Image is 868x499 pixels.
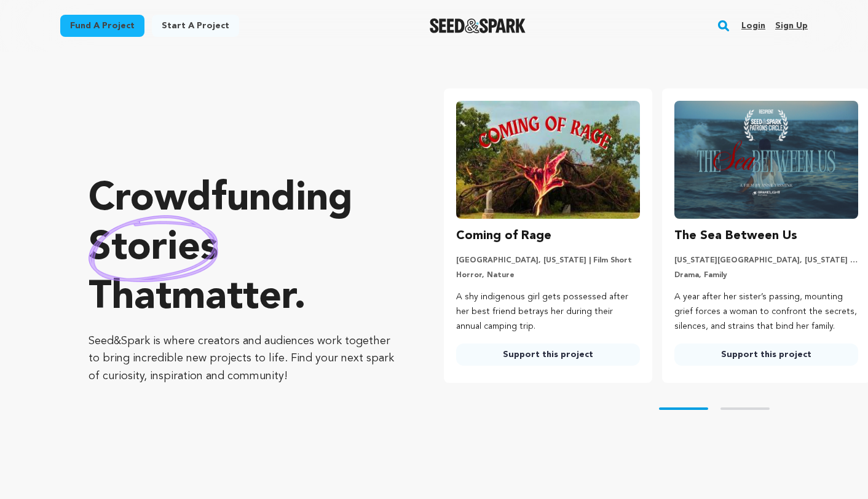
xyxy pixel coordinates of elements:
[775,16,808,36] a: Sign up
[456,101,640,219] img: Coming of Rage image
[674,290,858,334] p: A year after her sister’s passing, mounting grief forces a woman to confront the secrets, silence...
[89,175,395,323] p: Crowdfunding that .
[456,226,551,246] h3: Coming of Rage
[152,15,239,37] a: Start a project
[430,18,526,33] img: Seed&Spark Logo Dark Mode
[674,344,858,366] a: Support this project
[741,16,765,36] a: Login
[674,256,858,265] p: [US_STATE][GEOGRAPHIC_DATA], [US_STATE] | Film Short
[89,215,218,282] img: hand sketched image
[456,290,640,334] p: A shy indigenous girl gets possessed after her best friend betrays her during their annual campin...
[456,256,640,265] p: [GEOGRAPHIC_DATA], [US_STATE] | Film Short
[172,278,294,318] span: matter
[430,18,526,33] a: Seed&Spark Homepage
[89,332,395,385] p: Seed&Spark is where creators and audiences work together to bring incredible new projects to life...
[674,270,858,280] p: Drama, Family
[674,101,858,219] img: The Sea Between Us image
[60,15,144,37] a: Fund a project
[456,270,640,280] p: Horror, Nature
[674,226,797,246] h3: The Sea Between Us
[456,344,640,366] a: Support this project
